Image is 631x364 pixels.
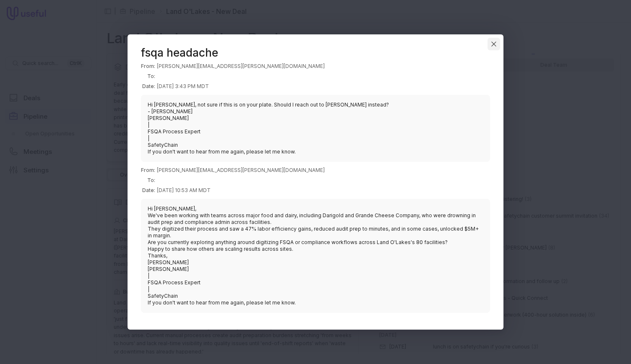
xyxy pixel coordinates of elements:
td: [PERSON_NAME][EMAIL_ADDRESS][PERSON_NAME][DOMAIN_NAME] [157,165,325,175]
th: Date: [141,185,157,195]
th: From: [141,165,157,175]
time: [DATE] 3:43 PM MDT [157,83,209,89]
th: To: [141,175,157,185]
td: [PERSON_NAME][EMAIL_ADDRESS][PERSON_NAME][DOMAIN_NAME] [157,61,325,71]
button: Close [488,38,500,50]
th: To: [141,71,157,81]
header: fsqa headache [141,48,490,58]
blockquote: Hi [PERSON_NAME], not sure if this is on your plate. Should I reach out to [PERSON_NAME] instead?... [141,95,490,162]
th: Date: [141,81,157,91]
th: From: [141,61,157,71]
time: [DATE] 10:53 AM MDT [157,187,211,193]
blockquote: Hi [PERSON_NAME], We've been working with teams across major food and dairy, including Darigold a... [141,199,490,313]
